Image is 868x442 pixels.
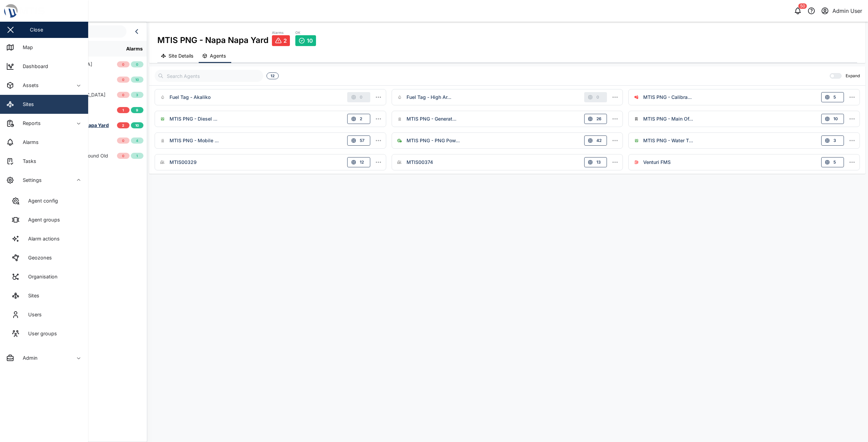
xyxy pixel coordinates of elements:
a: MTIS PNG - Diesel ... [158,114,219,124]
div: Alarms [126,45,143,52]
a: Geozones [5,248,83,267]
div: MTIS PNG - Main Of... [643,115,693,123]
a: MTIS00374 [395,157,435,167]
span: 5 [833,157,839,167]
a: User groups [5,324,83,343]
button: 12 [347,157,370,167]
span: 12 [360,157,365,167]
a: Alarm actions [5,229,83,248]
a: Venturi FMS [631,157,672,167]
a: Fuel Tag - High Ar... [395,92,453,102]
div: Reports [18,120,41,127]
div: Admin [18,354,38,362]
span: 0 [122,138,124,143]
div: Users [23,311,42,318]
div: Dashboard [18,63,48,70]
div: Organisation [23,273,58,280]
span: 1 [122,107,124,113]
span: 2 [360,114,365,124]
div: Fuel Tag - Akaliko [170,93,211,101]
span: 3 [136,92,138,98]
a: Fuel Tag - Akaliko [158,92,212,102]
div: Alarms [18,139,39,146]
div: MTIS00374 [407,159,433,166]
div: Admin User [832,7,862,15]
a: MTIS PNG - Calibra... [631,92,693,102]
div: Sites [18,101,34,108]
a: Agent config [5,191,83,210]
button: Admin User [820,6,863,16]
div: Agent config [23,197,58,205]
span: Agents [210,54,226,58]
button: 26 [584,114,607,124]
span: 10 [135,123,139,128]
span: 57 [360,136,365,145]
div: MTIS PNG - Water T... [643,137,693,144]
span: 2 [122,123,124,128]
span: 0 [122,153,124,159]
div: MTIS PNG - PNG Pow... [407,137,460,144]
a: MTIS PNG - Water T... [631,135,695,146]
div: Geozones [23,254,52,261]
span: 0 [136,62,138,67]
span: 0 [122,92,124,98]
button: 2 [347,114,370,124]
div: OK [295,30,316,36]
label: Expand [842,73,860,79]
span: 13 [596,157,602,167]
span: 2 [283,38,287,44]
button: 3 [821,135,844,146]
div: Settings [18,176,42,184]
div: Fuel Tag - High Ar... [407,93,451,101]
span: 4 [136,138,138,143]
a: MTIS PNG - Generat... [395,114,458,124]
a: Organisation [5,267,83,286]
span: 5 [833,92,839,102]
div: Sites [23,292,39,299]
button: 10 [821,114,844,124]
span: 3 [833,136,839,145]
a: MTIS00329 [158,157,198,167]
span: 0 [122,77,124,82]
div: MTIS PNG - Generat... [407,115,456,123]
button: 5 [821,92,844,102]
div: MTIS00329 [170,159,197,166]
div: Agent groups [23,216,60,224]
a: 2 [272,35,290,46]
div: Close [30,26,43,34]
img: Main Logo [3,3,92,18]
span: 10 [135,77,139,82]
div: Venturi FMS [643,159,671,166]
a: MTIS PNG - PNG Pow... [395,135,461,146]
span: 0 [122,62,124,67]
div: User groups [23,330,57,337]
a: MTIS PNG - Mobile ... [158,135,220,146]
div: MTIS PNG - Napa Napa Yard [157,30,269,46]
button: 13 [584,157,607,167]
div: 50 [798,3,807,9]
div: Map [18,44,33,51]
div: Assets [18,82,39,89]
button: 42 [584,135,607,146]
div: Alarms [272,30,290,36]
a: Agent groups [5,210,83,229]
span: 10 [833,114,839,124]
span: Site Details [169,54,193,58]
div: Alarm actions [23,235,60,243]
div: MTIS PNG - Diesel ... [170,115,217,123]
span: 12 [271,73,275,79]
span: 9 [136,107,138,113]
span: 26 [596,114,602,124]
button: 57 [347,135,370,146]
span: 42 [596,136,602,145]
span: 1 [136,153,138,159]
a: MTIS PNG - Main Of... [631,114,695,124]
a: Users [5,305,83,324]
div: Tasks [18,157,36,165]
div: MTIS PNG - Calibra... [643,93,692,101]
button: 5 [821,157,844,167]
input: Search Agents [155,70,263,82]
a: Sites [5,286,83,305]
div: MTIS PNG - Mobile ... [170,137,219,144]
span: 10 [307,38,313,44]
